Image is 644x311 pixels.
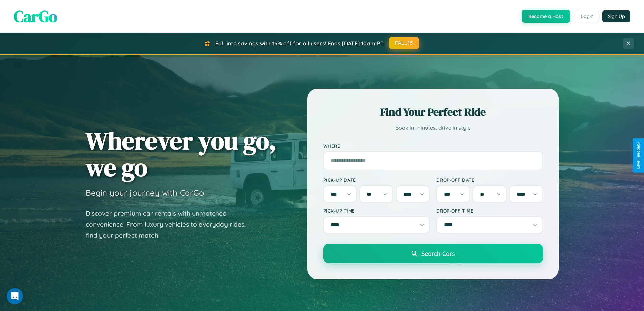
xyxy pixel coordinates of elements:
span: CarGo [14,5,57,27]
button: Become a Host [522,10,570,23]
label: Pick-up Date [323,177,430,183]
h2: Find Your Perfect Ride [323,105,543,119]
p: Discover premium car rentals with unmatched convenience. From luxury vehicles to everyday rides, ... [86,208,255,241]
label: Drop-off Time [436,208,543,214]
iframe: Intercom live chat [7,288,23,304]
button: Sign Up [602,10,630,22]
span: Search Cars [421,250,455,257]
button: Search Cars [323,244,543,263]
label: Where [323,143,543,149]
p: Book in minutes, drive in style [323,123,543,133]
button: FALL15 [389,37,419,49]
div: Give Feedback [636,142,641,169]
button: Login [575,10,599,22]
h1: Wherever you go, we go [86,127,276,181]
span: Fall into savings with 15% off for all users! Ends [DATE] 10am PT. [215,40,385,47]
h3: Begin your journey with CarGo [86,187,204,198]
label: Pick-up Time [323,208,430,214]
label: Drop-off Date [436,177,543,183]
